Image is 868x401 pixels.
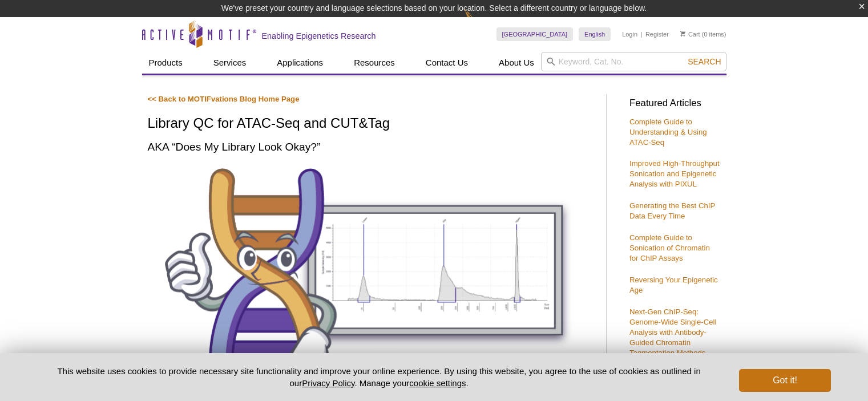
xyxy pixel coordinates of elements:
button: cookie settings [409,378,466,388]
h2: Enabling Epigenetics Research [262,31,376,41]
a: Next-Gen ChIP-Seq: Genome-Wide Single-Cell Analysis with Antibody-Guided Chromatin Tagmentation M... [629,307,716,357]
button: Search [684,56,724,67]
button: Got it! [739,369,830,392]
p: This website uses cookies to provide necessary site functionality and improve your online experie... [38,365,721,389]
a: Applications [270,52,330,74]
a: Products [142,52,189,74]
img: Change Here [465,9,495,35]
h2: AKA “Does My Library Look Okay?” [148,139,595,155]
li: (0 items) [680,27,726,41]
a: << Back to MOTIFvations Blog Home Page [148,95,300,103]
a: Register [645,30,669,38]
a: Services [207,52,253,74]
a: Reversing Your Epigenetic Age [629,276,718,294]
h1: Library QC for ATAC-Seq and CUT&Tag [148,116,595,132]
a: [GEOGRAPHIC_DATA] [496,27,574,41]
span: Search [688,57,721,66]
a: English [579,27,611,41]
a: Privacy Policy [302,378,354,388]
a: Resources [347,52,402,74]
h3: Featured Articles [629,99,721,108]
a: About Us [492,52,541,74]
img: Your Cart [680,31,685,37]
a: Generating the Best ChIP Data Every Time [629,201,715,220]
input: Keyword, Cat. No. [541,52,726,71]
a: Contact Us [419,52,475,74]
img: Library QC for ATAC-Seq and CUT&Tag [148,163,595,399]
a: Complete Guide to Sonication of Chromatin for ChIP Assays [629,233,710,262]
li: | [641,27,643,41]
a: Login [622,30,637,38]
a: Cart [680,30,700,38]
a: Complete Guide to Understanding & Using ATAC-Seq [629,118,707,147]
a: Improved High-Throughput Sonication and Epigenetic Analysis with PIXUL [629,159,720,188]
